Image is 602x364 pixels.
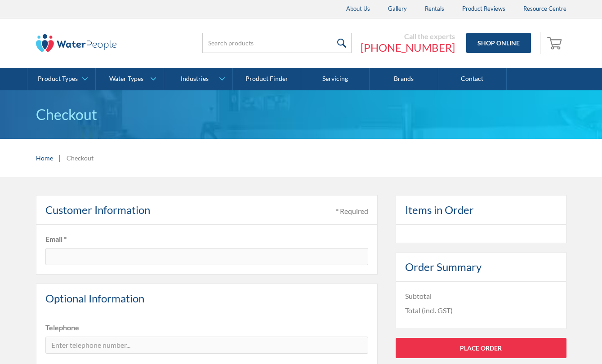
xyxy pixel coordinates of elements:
[301,68,370,90] a: Servicing
[58,152,62,163] div: |
[370,68,438,90] a: Brands
[36,34,117,52] img: The Water People
[405,259,482,275] h4: Order Summary
[547,36,564,50] img: shopping cart
[38,75,78,83] div: Product Types
[36,104,566,125] h1: Checkout
[361,41,455,54] a: [PHONE_NUMBER]
[405,291,432,302] div: Subtotal
[233,68,301,90] a: Product Finder
[45,337,368,354] input: Enter telephone number...
[545,32,566,54] a: Open empty cart
[466,33,531,53] a: Shop Online
[96,68,164,90] a: Water Types
[202,33,352,53] input: Search products
[361,32,455,41] div: Call the experts
[164,68,232,90] a: Industries
[396,338,566,358] a: Place Order
[45,322,368,333] label: Telephone
[336,206,368,217] div: * Required
[45,290,144,306] h4: Optional Information
[109,75,143,83] div: Water Types
[405,305,453,316] div: Total (incl. GST)
[36,153,53,163] a: Home
[405,202,474,218] h4: Items in Order
[45,202,150,218] h4: Customer Information
[45,234,368,244] label: Email *
[438,68,507,90] a: Contact
[181,75,209,83] div: Industries
[27,68,95,90] a: Product Types
[67,153,94,163] div: Checkout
